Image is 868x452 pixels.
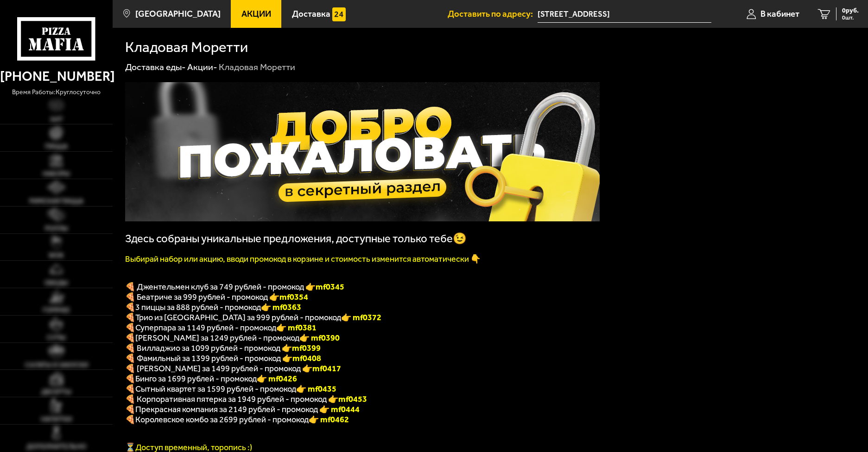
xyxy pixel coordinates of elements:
[49,252,64,259] span: WOK
[448,10,538,19] span: Доставить по адресу:
[125,312,135,323] font: 🍕
[760,10,799,19] span: В кабинет
[125,353,321,363] span: 🍕 Фамильный за 1399 рублей - промокод 👉
[43,170,70,177] span: Наборы
[25,362,88,368] span: Салаты и закуски
[135,323,276,333] span: Суперпара за 1149 рублей - промокод
[299,333,340,343] b: 👉 mf0390
[309,414,349,425] font: 👉 mf0462
[45,143,68,150] span: Пицца
[257,374,297,384] b: 👉 mf0426
[187,62,217,72] a: Акции-
[135,312,341,323] span: Трио из [GEOGRAPHIC_DATA] за 999 рублей - промокод
[338,394,367,404] b: mf0453
[341,312,381,323] font: 👉 mf0372
[26,443,86,450] span: Дополнительно
[538,6,711,23] span: Россия, Санкт-Петербург, Кондратьевский проспект, 68к4
[135,10,221,19] span: [GEOGRAPHIC_DATA]
[135,414,309,425] span: Королевское комбо за 2699 рублей - промокод
[125,323,135,333] font: 🍕
[125,374,135,384] b: 🍕
[135,384,296,394] span: Сытный квартет за 1599 рублей - промокод
[41,388,71,395] span: Десерты
[316,282,344,292] b: mf0345
[296,384,336,394] b: 👉 mf0435
[125,302,135,312] font: 🍕
[125,343,321,353] span: 🍕 Вилладжио за 1099 рублей - промокод 👉
[125,404,135,414] font: 🍕
[125,394,367,404] span: 🍕 Корпоративная пятерка за 1949 рублей - промокод 👉
[261,302,301,312] font: 👉 mf0363
[279,292,308,302] b: mf0354
[125,292,308,302] span: 🍕 Беатриче за 999 рублей - промокод 👉
[276,323,317,333] font: 👉 mf0381
[135,302,261,312] span: 3 пиццы за 888 рублей - промокод
[125,232,467,245] span: Здесь собраны уникальные предложения, доступные только тебе😉
[135,404,319,414] span: Прекрасная компания за 2149 рублей - промокод
[125,414,135,425] font: 🍕
[125,82,600,221] img: 1024x1024
[312,363,341,374] b: mf0417
[43,307,70,314] span: Горячее
[125,282,344,292] span: 🍕 Джентельмен клуб за 749 рублей - промокод 👉
[44,279,68,286] span: Обеды
[125,62,186,72] a: Доставка еды-
[842,7,859,14] span: 0 руб.
[319,404,360,414] font: 👉 mf0444
[292,343,321,353] b: mf0399
[292,353,321,363] b: mf0408
[47,334,66,341] span: Супы
[135,333,299,343] span: [PERSON_NAME] за 1249 рублей - промокод
[45,225,68,232] span: Роллы
[41,416,72,423] span: Напитки
[125,384,135,394] b: 🍕
[125,40,248,54] h1: Кладовая Моретти
[29,198,83,205] span: Римская пицца
[125,363,341,374] span: 🍕 [PERSON_NAME] за 1499 рублей - промокод 👉
[332,7,346,21] img: 15daf4d41897b9f0e9f617042186c801.svg
[219,61,295,73] div: Кладовая Моретти
[292,10,330,19] span: Доставка
[50,116,63,123] span: Хит
[241,10,271,19] span: Акции
[538,6,711,23] input: Ваш адрес доставки
[125,333,135,343] b: 🍕
[125,254,481,264] font: Выбирай набор или акцию, вводи промокод в корзине и стоимость изменится автоматически 👇
[135,374,257,384] span: Бинго за 1699 рублей - промокод
[842,15,859,20] span: 0 шт.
